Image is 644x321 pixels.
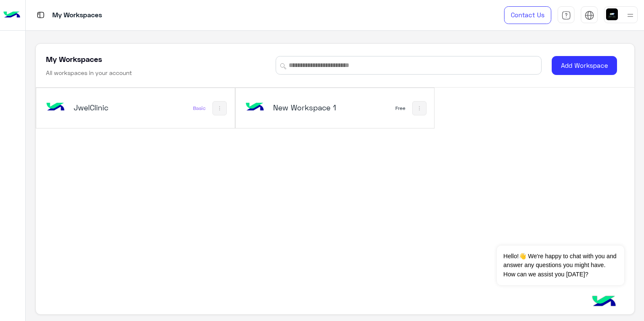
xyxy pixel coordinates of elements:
[561,11,571,20] img: tab
[606,8,618,20] img: userImage
[504,6,551,24] a: Contact Us
[46,69,132,77] h6: All workspaces in your account
[395,105,405,112] div: Free
[3,6,20,24] img: Logo
[558,6,574,24] a: tab
[74,102,140,112] h5: JwelClinic
[52,10,102,21] p: My Workspaces
[44,96,67,119] img: bot image
[625,10,636,21] img: profile
[552,56,617,75] button: Add Workspace
[585,11,594,20] img: tab
[589,287,619,317] img: hulul-logo.png
[35,10,46,20] img: tab
[273,102,339,112] h5: New Workspace 1
[497,246,624,285] span: Hello!👋 We're happy to chat with you and answer any questions you might have. How can we assist y...
[193,105,206,112] div: Basic
[46,54,102,64] h5: My Workspaces
[244,96,266,119] img: bot image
